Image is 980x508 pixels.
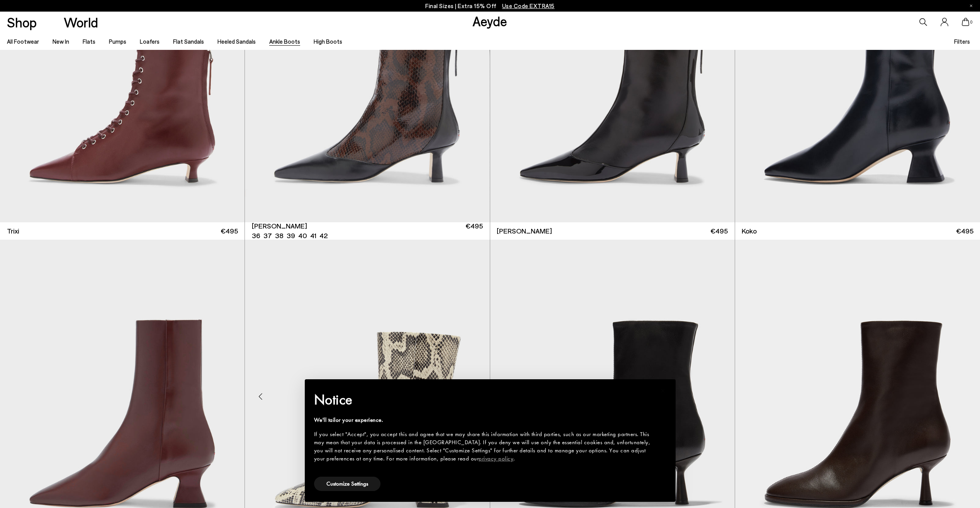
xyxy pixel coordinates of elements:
li: 37 [263,231,272,240]
span: Koko [742,226,757,236]
div: We'll tailor your experience. [314,416,654,424]
span: €495 [221,226,238,236]
ul: variant [252,231,325,240]
span: Trixi [7,226,19,236]
a: Koko €495 [735,222,980,240]
button: Customize Settings [314,477,380,491]
span: [PERSON_NAME] [497,226,552,236]
span: €495 [710,226,728,236]
button: Close this notice [654,382,673,400]
a: Ankle Boots [269,38,300,45]
span: Navigate to /collections/ss25-final-sizes [502,2,555,9]
a: World [64,15,98,29]
a: Flats [83,38,95,45]
a: Shop [7,15,37,29]
span: Filters [954,38,970,45]
a: Heeled Sandals [217,38,256,45]
span: €495 [956,226,973,236]
a: [PERSON_NAME] 36 37 38 39 40 41 42 €495 [245,222,489,240]
a: [PERSON_NAME] €495 [490,222,735,240]
span: × [661,385,666,397]
a: 0 [962,18,970,26]
a: Flat Sandals [173,38,204,45]
a: Loafers [140,38,160,45]
a: Pumps [109,38,126,45]
div: If you select "Accept", you accept this and agree that we may share this information with third p... [314,430,654,463]
li: 41 [310,231,316,240]
a: New In [53,38,69,45]
p: Final Sizes | Extra 15% Off [425,1,555,11]
span: [PERSON_NAME] [252,221,307,231]
a: Aeyde [472,13,507,29]
a: privacy policy [479,455,513,462]
li: 40 [298,231,307,240]
li: 39 [287,231,295,240]
li: 42 [319,231,328,240]
a: All Footwear [7,38,39,45]
li: 38 [275,231,284,240]
span: €495 [465,221,483,240]
h2: Notice [314,390,654,410]
span: 0 [970,20,973,24]
a: High Boots [314,38,342,45]
li: 36 [252,231,260,240]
